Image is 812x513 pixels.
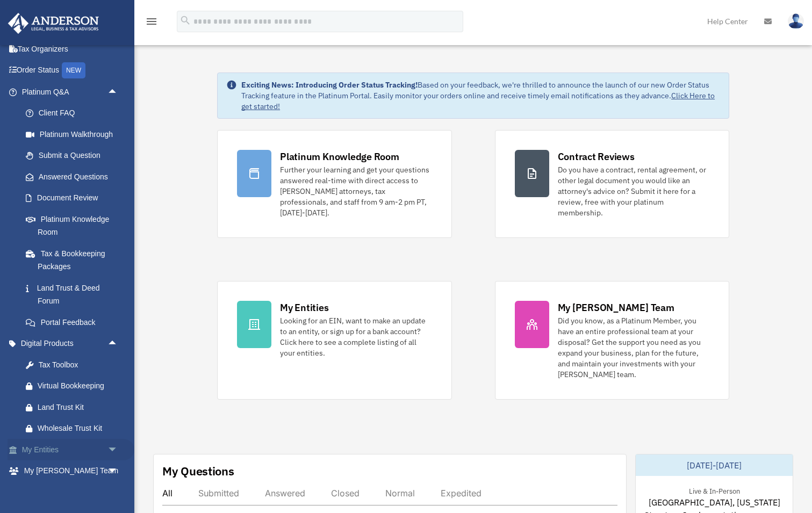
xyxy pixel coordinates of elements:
[15,375,134,397] a: Virtual Bookkeeping
[495,130,729,238] a: Contract Reviews Do you have a contract, rental agreement, or other legal document you would like...
[38,422,121,435] div: Wholesale Trust Kit
[241,91,715,111] a: Click Here to get started!
[241,80,418,90] strong: Exciting News: Introducing Order Status Tracking!
[107,439,129,461] span: arrow_drop_down
[217,130,451,238] a: Platinum Knowledge Room Further your learning and get your questions answered real-time with dire...
[280,301,328,314] div: My Entities
[162,463,234,479] div: My Questions
[15,354,134,375] a: Tax Toolbox
[8,460,134,482] a: My [PERSON_NAME] Teamarrow_drop_down
[636,454,793,476] div: [DATE]-[DATE]
[5,13,102,34] img: Anderson Advisors Platinum Portal
[38,401,121,414] div: Land Trust Kit
[558,301,674,314] div: My [PERSON_NAME] Team
[179,15,191,26] i: search
[162,488,173,498] div: All
[558,150,635,163] div: Contract Reviews
[15,418,134,439] a: Wholesale Trust Kit
[15,187,134,209] a: Document Review
[280,315,432,358] div: Looking for an EIN, want to make an update to an entity, or sign up for a bank account? Click her...
[441,488,482,498] div: Expedited
[280,150,399,163] div: Platinum Knowledge Room
[107,460,129,482] span: arrow_drop_down
[680,485,749,496] div: Live & In-Person
[241,80,720,112] div: Based on your feedback, we're thrilled to announce the launch of our new Order Status Tracking fe...
[15,124,134,145] a: Platinum Walkthrough
[280,164,432,218] div: Further your learning and get your questions answered real-time with direct access to [PERSON_NAM...
[265,488,305,498] div: Answered
[15,243,134,277] a: Tax & Bookkeeping Packages
[107,333,129,355] span: arrow_drop_up
[8,439,134,460] a: My Entitiesarrow_drop_down
[145,19,158,28] a: menu
[38,358,121,372] div: Tax Toolbox
[8,333,134,355] a: Digital Productsarrow_drop_up
[788,13,804,29] img: User Pic
[8,38,134,60] a: Tax Organizers
[385,488,415,498] div: Normal
[145,15,158,28] i: menu
[15,396,134,418] a: Land Trust Kit
[217,281,451,400] a: My Entities Looking for an EIN, want to make an update to an entity, or sign up for a bank accoun...
[107,81,129,103] span: arrow_drop_up
[15,103,134,124] a: Client FAQ
[38,379,121,393] div: Virtual Bookkeeping
[15,208,134,243] a: Platinum Knowledge Room
[649,496,780,509] span: [GEOGRAPHIC_DATA], [US_STATE]
[558,164,709,218] div: Do you have a contract, rental agreement, or other legal document you would like an attorney's ad...
[8,60,134,82] a: Order StatusNEW
[558,315,709,380] div: Did you know, as a Platinum Member, you have an entire professional team at your disposal? Get th...
[62,62,85,78] div: NEW
[15,277,134,312] a: Land Trust & Deed Forum
[198,488,239,498] div: Submitted
[15,166,134,187] a: Answered Questions
[15,312,134,333] a: Portal Feedback
[331,488,360,498] div: Closed
[495,281,729,400] a: My [PERSON_NAME] Team Did you know, as a Platinum Member, you have an entire professional team at...
[8,81,134,103] a: Platinum Q&Aarrow_drop_up
[15,145,134,167] a: Submit a Question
